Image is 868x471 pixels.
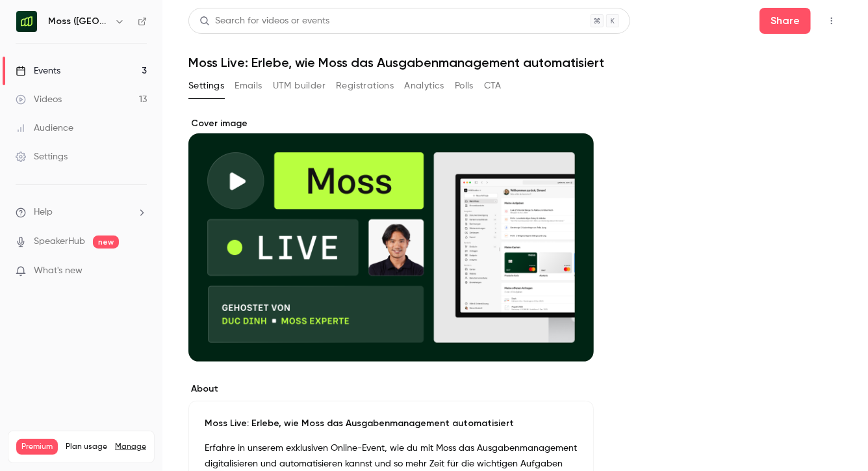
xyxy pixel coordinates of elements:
[484,75,502,96] button: CTA
[188,117,594,362] section: Cover image
[16,93,62,106] div: Videos
[205,417,578,430] p: Moss Live: Erlebe, wie Moss das Ausgabenmanagement automatisiert
[16,206,147,219] li: help-dropdown-opener
[404,75,444,96] button: Analytics
[16,122,73,135] div: Audience
[34,264,83,278] span: What's new
[188,75,224,96] button: Settings
[16,11,37,32] img: Moss (DE)
[131,265,147,277] iframe: Noticeable Trigger
[188,383,594,396] label: About
[115,442,146,452] a: Manage
[273,75,325,96] button: UTM builder
[235,75,262,96] button: Emails
[34,235,85,249] a: SpeakerHub
[188,117,594,130] label: Cover image
[336,75,394,96] button: Registrations
[48,15,109,28] h6: Moss ([GEOGRAPHIC_DATA])
[759,8,811,34] button: Share
[66,442,107,452] span: Plan usage
[16,150,68,163] div: Settings
[34,206,53,219] span: Help
[16,64,60,77] div: Events
[16,439,58,455] span: Premium
[93,235,119,249] span: new
[199,14,329,28] div: Search for videos or events
[455,75,474,96] button: Polls
[188,55,842,70] h1: Moss Live: Erlebe, wie Moss das Ausgabenmanagement automatisiert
